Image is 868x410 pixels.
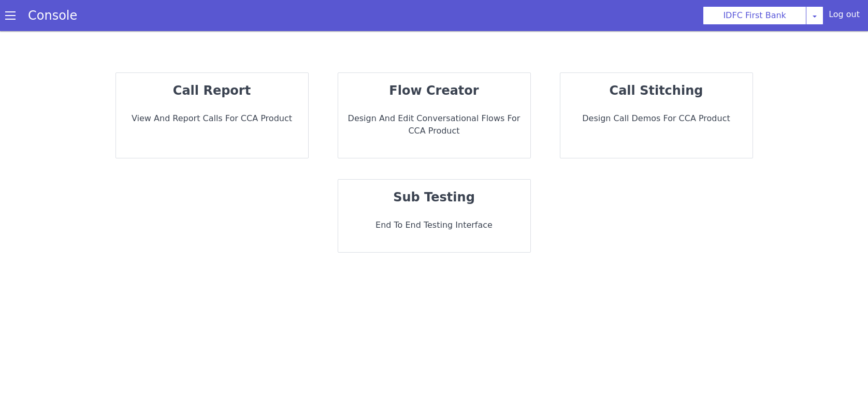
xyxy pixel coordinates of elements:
a: Console [16,8,90,23]
strong: sub testing [393,190,475,204]
p: End to End Testing Interface [346,219,522,231]
p: View and report calls for CCA Product [124,112,300,125]
strong: call stitching [610,83,703,98]
div: Log out [829,8,860,25]
p: Design call demos for CCA Product [569,112,744,125]
p: Design and Edit Conversational flows for CCA Product [346,112,522,137]
strong: call report [173,83,251,98]
strong: flow creator [389,83,479,98]
button: IDFC First Bank [703,6,806,25]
